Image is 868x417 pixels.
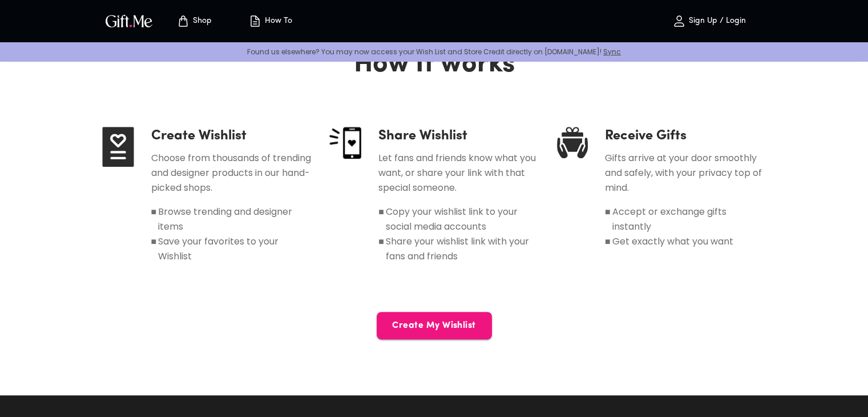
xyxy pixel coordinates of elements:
h4: Create Wishlist [151,127,312,145]
h6: Accept or exchange gifts instantly [612,205,766,234]
span: Create My Wishlist [377,319,492,332]
img: receive-gifts.svg [557,127,588,158]
button: Sign Up / Login [652,3,766,39]
h6: Let fans and friends know what you want, or share your link with that special someone. [378,151,539,195]
h6: Browse trending and designer items [158,205,311,234]
button: GiftMe Logo [102,14,156,28]
h6: ■ [151,234,157,264]
p: How To [262,17,292,26]
img: create-wishlist.svg [102,127,134,167]
button: Create My Wishlist [377,312,492,339]
h6: ■ [151,205,157,234]
h6: Choose from thousands of trending and designer products in our hand-picked shops. [151,151,312,195]
h2: How It works [102,48,766,81]
h6: ■ [605,234,611,249]
h6: ■ [378,205,384,234]
img: how-to.svg [248,14,262,28]
img: GiftMe Logo [103,13,155,29]
button: How To [239,3,302,39]
img: share-wishlist.png [329,127,361,159]
h6: ■ [605,205,611,234]
h6: Share your wishlist link with your fans and friends [386,234,539,264]
a: Sync [603,47,621,57]
h6: Get exactly what you want [612,234,733,249]
h6: Copy your wishlist link to your social media accounts [386,205,539,234]
h6: Save your favorites to your Wishlist [158,234,311,264]
h4: Receive Gifts [605,127,766,145]
button: Store page [163,3,225,39]
p: Shop [190,17,212,26]
h6: Gifts arrive at your door smoothly and safely, with your privacy top of mind. [605,151,766,195]
h6: ■ [378,234,384,264]
p: Found us elsewhere? You may now access your Wish List and Store Credit directly on [DOMAIN_NAME]! [9,47,859,57]
p: Sign Up / Login [686,17,746,26]
h4: Share Wishlist [378,127,539,145]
